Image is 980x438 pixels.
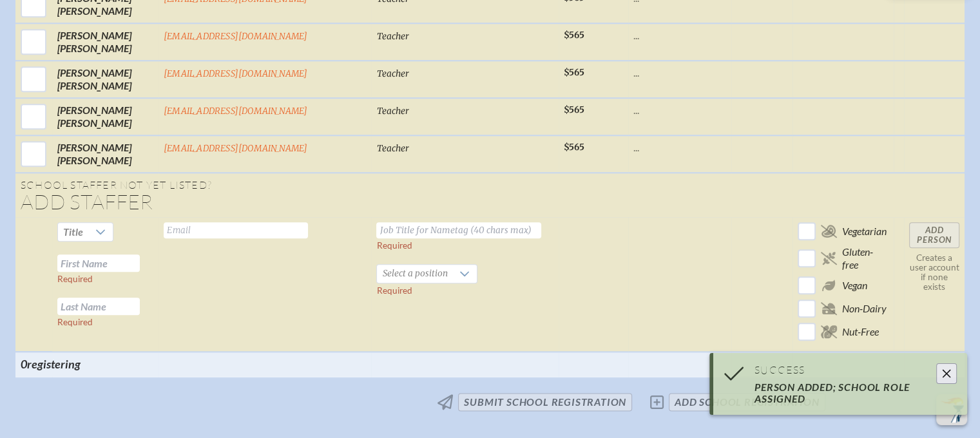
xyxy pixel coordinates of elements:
[164,143,308,154] a: [EMAIL_ADDRESS][DOMAIN_NAME]
[842,302,887,315] span: Non-Dairy
[57,254,140,272] input: First Name
[842,225,887,238] span: Vegetarian
[633,66,726,79] p: ...
[376,222,541,238] input: Job Title for Nametag (40 chars max)
[754,381,936,405] div: Person added; school role assigned
[164,31,308,42] a: [EMAIL_ADDRESS][DOMAIN_NAME]
[52,98,159,135] td: [PERSON_NAME] [PERSON_NAME]
[63,225,83,238] span: Title
[164,222,308,238] input: Email
[377,265,452,283] span: Select a position
[58,223,88,241] span: Title
[376,31,408,42] span: Teacher
[841,245,889,271] span: Gluten-free
[15,352,159,376] th: 0
[564,30,584,41] span: $565
[52,61,159,98] td: [PERSON_NAME] [PERSON_NAME]
[633,104,726,117] p: ...
[564,104,584,115] span: $565
[52,23,159,61] td: [PERSON_NAME] [PERSON_NAME]
[376,143,408,154] span: Teacher
[564,67,584,78] span: $565
[842,325,879,338] span: Nut-Free
[842,279,867,292] span: Vegan
[57,317,93,327] label: Required
[52,135,159,173] td: [PERSON_NAME] [PERSON_NAME]
[164,68,308,79] a: [EMAIL_ADDRESS][DOMAIN_NAME]
[564,142,584,153] span: $565
[376,285,412,296] label: Required
[376,68,408,79] span: Teacher
[909,253,959,292] p: Creates a user account if none exists
[57,298,140,315] input: Last Name
[376,106,408,117] span: Teacher
[936,363,957,384] button: Close
[27,357,81,371] span: registering
[633,141,726,154] p: ...
[376,240,412,251] label: Required
[57,274,93,284] label: Required
[633,29,726,42] p: ...
[164,106,308,117] a: [EMAIL_ADDRESS][DOMAIN_NAME]
[754,363,805,376] span: Success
